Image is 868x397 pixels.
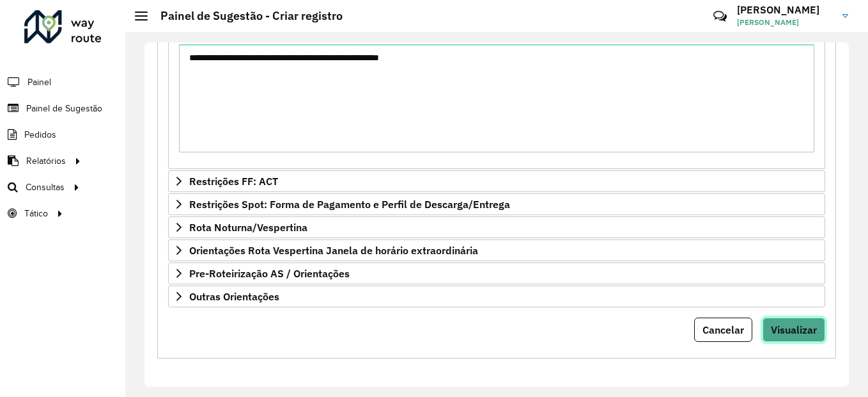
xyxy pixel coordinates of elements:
[737,4,833,16] h3: [PERSON_NAME]
[168,239,825,261] a: Orientações Rota Vespertina Janela de horário extraordinária
[702,323,744,336] span: Cancelar
[706,3,734,30] a: Contato Rápido
[168,193,825,215] a: Restrições Spot: Forma de Pagamento e Perfil de Descarga/Entrega
[24,207,48,220] span: Tático
[737,17,833,28] span: [PERSON_NAME]
[763,318,825,342] button: Visualizar
[26,181,65,194] span: Consultas
[189,245,478,255] span: Orientações Rota Vespertina Janela de horário extraordinária
[26,102,102,115] span: Painel de Sugestão
[27,76,51,89] span: Painel
[189,199,510,209] span: Restrições Spot: Forma de Pagamento e Perfil de Descarga/Entrega
[189,268,350,279] span: Pre-Roteirização AS / Orientações
[148,9,343,23] h2: Painel de Sugestão - Criar registro
[168,263,825,284] a: Pre-Roteirização AS / Orientações
[189,222,307,232] span: Rota Noturna/Vespertina
[189,291,279,302] span: Outras Orientações
[694,318,752,342] button: Cancelar
[168,216,825,238] a: Rota Noturna/Vespertina
[189,176,278,186] span: Restrições FF: ACT
[24,128,56,142] span: Pedidos
[26,154,66,168] span: Relatórios
[168,170,825,192] a: Restrições FF: ACT
[771,323,817,336] span: Visualizar
[168,286,825,307] a: Outras Orientações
